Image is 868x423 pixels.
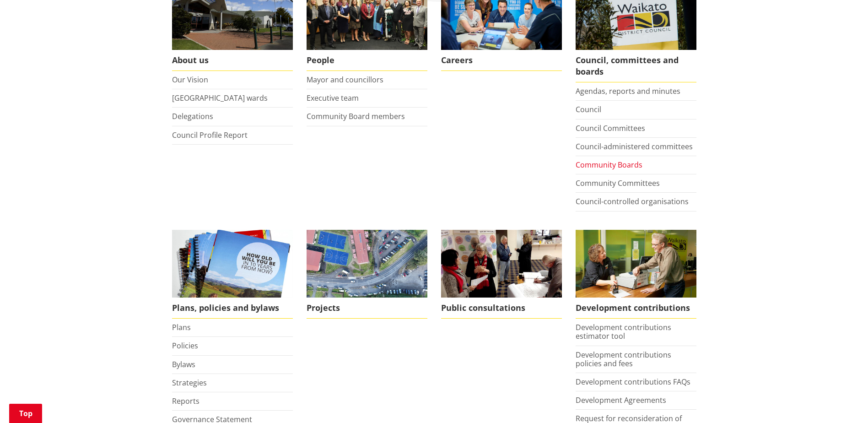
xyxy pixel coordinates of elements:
[307,230,427,319] a: Projects
[441,50,562,71] span: Careers
[307,298,427,319] span: Projects
[307,230,427,298] img: DJI_0336
[172,322,191,332] a: Plans
[576,141,693,152] a: Council-administered committees
[441,230,562,298] img: public-consultations
[172,359,195,369] a: Bylaws
[172,378,207,388] a: Strategies
[172,50,293,71] span: About us
[576,350,671,369] a: Development contributions policies and fees
[576,196,689,206] a: Council-controlled organisations
[172,230,293,319] a: We produce a number of plans, policies and bylaws including the Long Term Plan Plans, policies an...
[576,160,642,170] a: Community Boards
[576,123,645,133] a: Council Committees
[576,298,696,319] span: Development contributions
[172,93,268,103] a: [GEOGRAPHIC_DATA] wards
[307,75,383,85] a: Mayor and councillors
[172,111,213,121] a: Delegations
[172,298,293,319] span: Plans, policies and bylaws
[576,230,696,319] a: FInd out more about fees and fines here Development contributions
[826,385,859,418] iframe: Messenger Launcher
[172,230,293,298] img: Long Term Plan
[576,178,660,188] a: Community Committees
[172,396,199,406] a: Reports
[307,93,359,103] a: Executive team
[172,75,208,85] a: Our Vision
[441,230,562,319] a: public-consultations Public consultations
[9,404,42,423] a: Top
[172,130,248,140] a: Council Profile Report
[576,86,680,96] a: Agendas, reports and minutes
[576,322,671,341] a: Development contributions estimator tool
[307,111,405,121] a: Community Board members
[576,104,601,114] a: Council
[576,230,696,298] img: Fees
[576,395,666,405] a: Development Agreements
[307,50,427,71] span: People
[441,298,562,319] span: Public consultations
[172,341,198,351] a: Policies
[576,50,696,82] span: Council, committees and boards
[576,377,690,387] a: Development contributions FAQs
